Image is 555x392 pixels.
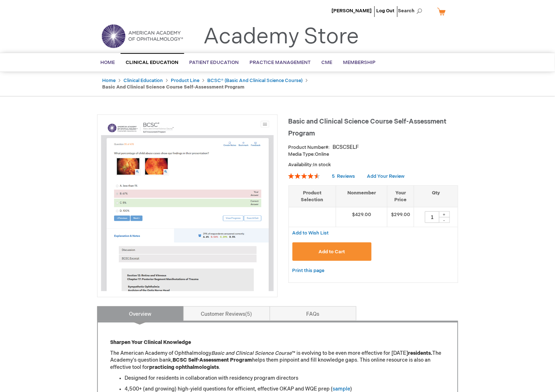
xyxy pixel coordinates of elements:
[289,151,315,157] strong: Media Type:
[149,365,219,371] strong: practicing ophthalmologists
[270,306,356,321] a: FAQs
[125,375,445,382] li: Designed for residents in collaboration with residency program directors
[101,119,274,291] img: Basic and Clinical Science Course Self-Assessment Program
[289,173,320,179] div: 92%
[333,144,359,151] div: BCSCSELF
[183,306,270,321] a: Customer Reviews5
[408,350,433,356] strong: residents.
[313,162,331,168] span: In stock
[204,24,359,50] a: Academy Store
[336,207,387,227] td: $429.00
[336,186,387,207] th: Nonmember
[208,78,303,83] a: BCSC® (Basic and Clinical Science Course)
[190,60,239,65] span: Patient Education
[387,186,414,207] th: Your Price
[367,173,405,179] a: Add Your Review
[126,60,179,65] span: Clinical Education
[292,230,329,236] a: Add to Wish List
[398,4,426,18] span: Search
[173,357,252,363] strong: BCSC Self-Assessment Program
[103,84,245,90] strong: Basic and Clinical Science Course Self-Assessment Program
[439,211,450,217] div: +
[322,60,333,65] span: CME
[110,339,191,345] strong: Sharpen Your Clinical Knowledge
[171,78,200,83] a: Product Line
[246,311,252,317] span: 5
[332,173,356,179] a: 5 Reviews
[289,118,447,137] span: Basic and Clinical Science Course Self-Assessment Program
[110,350,445,371] p: The American Academy of Ophthalmology ™ is evolving to be even more effective for [DATE] The Acad...
[289,145,330,150] strong: Product Number
[292,230,329,236] span: Add to Wish List
[439,217,450,223] div: -
[319,249,345,255] span: Add to Cart
[425,211,439,223] input: Qty
[343,60,376,65] span: Membership
[292,266,325,275] a: Print this page
[377,8,395,14] a: Log Out
[332,173,335,179] span: 5
[212,350,292,356] em: Basic and Clinical Science Course
[332,8,372,14] a: [PERSON_NAME]
[124,78,163,83] a: Clinical Education
[337,173,355,179] span: Reviews
[103,78,116,83] a: Home
[289,151,458,158] p: Online
[101,60,115,65] span: Home
[250,60,311,65] span: Practice Management
[387,207,414,227] td: $299.00
[97,306,184,321] a: Overview
[414,186,458,207] th: Qty
[289,186,336,207] th: Product Selection
[289,161,458,168] p: Availability:
[292,242,372,261] button: Add to Cart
